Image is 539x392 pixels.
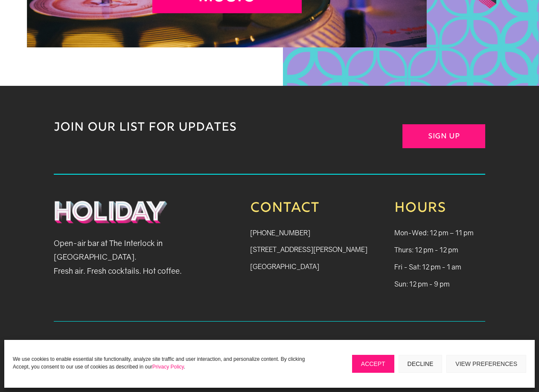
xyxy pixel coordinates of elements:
[394,279,484,289] p: Sun: 12 pm - 9 pm
[250,245,367,254] a: [STREET_ADDRESS][PERSON_NAME]
[250,228,310,237] a: [PHONE_NUMBER]
[54,218,168,225] a: Holiday
[402,124,485,148] a: Sign Up
[250,200,371,221] h3: Contact
[54,120,371,135] p: JOIN OUR LIST FOR UPDATES
[399,355,443,373] button: Decline
[394,262,484,279] p: Fri - Sat: 12 pm - 1 am
[394,228,484,245] p: Mon-Wed: 12 pm – 11 pm
[394,245,484,262] p: Thurs: 12 pm - 12 pm
[152,364,184,370] a: Privacy Policy
[54,236,226,278] p: Open-air bar at The Interlock in [GEOGRAPHIC_DATA]. Fresh air. Fresh cocktails. Hot coffee.
[394,200,484,221] h3: Hours
[54,200,168,224] img: Holiday
[446,355,526,373] button: View preferences
[352,355,394,373] button: Accept
[13,355,322,371] p: We use cookies to enable essential site functionality, analyze site traffic and user interaction,...
[250,262,319,271] a: [GEOGRAPHIC_DATA]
